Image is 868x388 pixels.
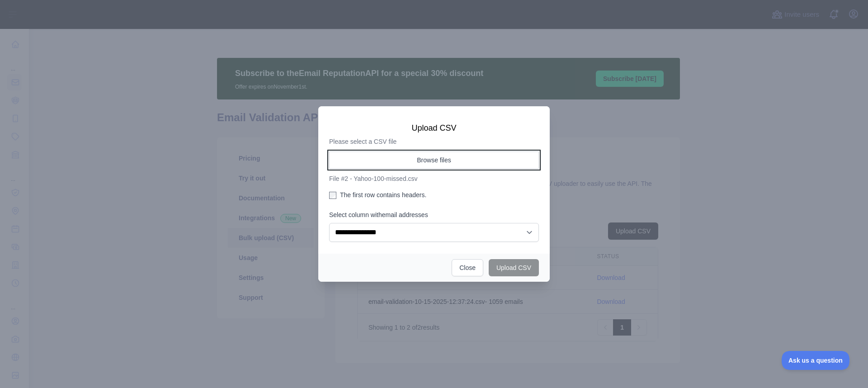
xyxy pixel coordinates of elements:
[452,259,483,276] button: Close
[329,151,539,169] button: Browse files
[329,137,539,146] p: Please select a CSV file
[329,174,539,183] p: File #2 - Yahoo-100-missed.csv
[329,210,539,219] label: Select column with email addresses
[329,192,336,199] input: The first row contains headers.
[489,259,539,276] button: Upload CSV
[329,190,539,199] label: The first row contains headers.
[782,351,850,370] iframe: Toggle Customer Support
[329,123,539,133] h3: Upload CSV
